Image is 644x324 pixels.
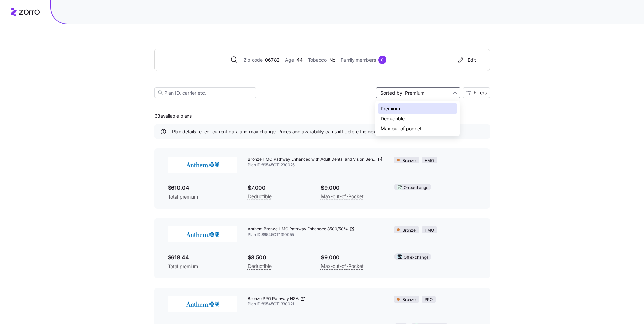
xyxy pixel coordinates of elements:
span: Family members [341,56,376,64]
div: 0 [378,56,386,64]
span: Total premium [168,263,237,270]
input: Plan ID, carrier etc. [154,87,256,98]
span: $8,500 [248,253,310,262]
span: Age [285,56,294,64]
span: HMO [425,158,434,164]
span: 44 [296,56,302,64]
span: Max-out-of-Pocket [321,192,364,201]
span: Tobacco [308,56,327,64]
div: Deductible [378,114,457,124]
img: Anthem [168,296,237,312]
div: Edit [457,56,476,63]
img: Anthem [168,157,237,173]
div: Premium [378,103,457,114]
span: Bronze [402,227,416,234]
span: $9,000 [321,253,383,262]
img: Anthem [168,226,237,242]
div: Max out of pocket [378,123,457,134]
span: 33 available plans [154,113,192,119]
span: Plan ID: 86545CT1330021 [248,301,383,307]
span: Filters [474,90,487,95]
span: Anthem Bronze HMO Pathway Enhanced 8500/50% [248,226,348,232]
span: Bronze [402,158,416,164]
span: Deductible [248,192,272,201]
button: Edit [454,54,479,65]
span: HMO [425,227,434,234]
span: Bronze HMO Pathway Enhanced with Adult Dental and Vision Benefits [248,157,377,162]
span: Plan ID: 86545CT1310055 [248,232,383,238]
span: 06782 [265,56,280,64]
span: Off exchange [404,254,428,261]
button: Filters [463,87,490,98]
span: $7,000 [248,184,310,192]
input: Sort by [376,87,460,98]
span: On exchange [404,185,428,191]
span: Plan ID: 86545CT1230025 [248,162,383,168]
span: $9,000 [321,184,383,192]
span: $618.44 [168,253,237,262]
span: Max-out-of-Pocket [321,262,364,270]
span: Plan details reflect current data and may change. Prices and availability can shift before the ne... [172,128,413,135]
span: Bronze [402,297,416,303]
span: No [329,56,335,64]
span: Bronze PPO Pathway HSA [248,296,299,302]
span: Zip code [244,56,263,64]
span: PPO [425,297,433,303]
span: Total premium [168,193,237,200]
span: $610.04 [168,184,237,192]
span: Deductible [248,262,272,270]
